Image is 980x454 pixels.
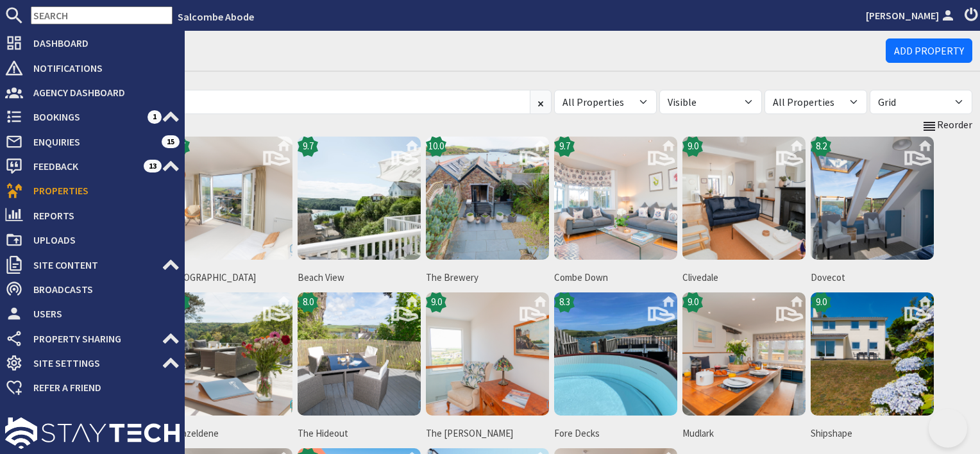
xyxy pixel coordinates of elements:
span: The Hideout [298,426,421,441]
span: Refer a Friend [23,377,180,398]
a: [PERSON_NAME] [866,8,957,23]
a: Property Sharing [5,328,180,349]
span: 8.3 [559,295,570,310]
span: 8.2 [816,139,827,154]
span: Clivedale [682,271,806,285]
span: Notifications [23,58,180,78]
span: Site Settings [23,353,162,373]
a: Notifications [5,58,180,78]
input: SEARCH [31,6,173,24]
span: Mudlark [682,426,806,441]
span: Dashboard [23,33,180,53]
span: Properties [23,180,180,201]
span: 9.0 [816,295,827,310]
a: Dashboard [5,33,180,53]
a: The Holt's icon9.0The [PERSON_NAME] [423,290,552,446]
span: Site Content [23,255,162,275]
span: Enquiries [23,131,162,152]
a: Combe Down's icon9.7Combe Down [552,134,680,290]
a: The Hideout 's icon8.0The Hideout [295,290,423,446]
a: Add Property [886,38,972,63]
span: 9.0 [688,295,698,310]
a: Site Settings [5,353,180,373]
span: Agency Dashboard [23,82,180,103]
span: Combe Down [554,271,677,285]
a: Reports [5,205,180,226]
a: Users [5,303,180,324]
img: staytech_l_w-4e588a39d9fa60e82540d7cfac8cfe4b7147e857d3e8dbdfbd41c59d52db0ec4.svg [5,417,180,449]
img: Dovecot's icon [811,137,934,260]
span: Uploads [23,230,180,250]
img: Combe Down's icon [554,137,677,260]
img: Mudlark's icon [682,292,806,416]
span: 9.7 [559,139,570,154]
span: 9.0 [431,295,442,310]
span: Shipshape [811,426,934,441]
a: Fore Decks's icon8.3Fore Decks [552,290,680,446]
a: Beacon House 's icon9.7[GEOGRAPHIC_DATA] [167,134,295,290]
img: 5 Hazeldene's icon [169,292,292,416]
span: Broadcasts [23,279,180,299]
img: The Hideout 's icon [298,292,421,416]
input: Search... [38,90,530,114]
a: Properties [5,180,180,201]
a: Beach View's icon9.7Beach View [295,134,423,290]
span: Reports [23,205,180,226]
img: Beach View's icon [298,137,421,260]
span: Dovecot [811,271,934,285]
span: Fore Decks [554,426,677,441]
span: Property Sharing [23,328,162,349]
a: Reorder [922,117,972,133]
a: Enquiries 15 [5,131,180,152]
span: 9.7 [303,139,314,154]
a: Refer a Friend [5,377,180,398]
span: Feedback [23,156,144,176]
a: Salcombe Abode [178,10,254,23]
a: Uploads [5,230,180,250]
a: Broadcasts [5,279,180,299]
span: The Brewery [426,271,549,285]
a: Feedback 13 [5,156,180,176]
a: Dovecot's icon8.2Dovecot [808,134,936,290]
img: The Brewery's icon [426,137,549,260]
img: Fore Decks's icon [554,292,677,416]
span: 5 Hazeldene [169,426,292,441]
a: 5 Hazeldene's icon9.15 Hazeldene [167,290,295,446]
span: Beach View [298,271,421,285]
span: 1 [148,110,162,123]
a: Clivedale 's icon9.0Clivedale [680,134,808,290]
span: 13 [144,160,162,172]
span: 8.0 [303,295,314,310]
iframe: Toggle Customer Support [929,409,967,448]
a: Mudlark's icon9.0Mudlark [680,290,808,446]
a: Site Content [5,255,180,275]
span: 9.0 [688,139,698,154]
span: 15 [162,135,180,148]
img: Beacon House 's icon [169,137,292,260]
span: 10.0 [428,139,444,154]
a: The Brewery's icon10.0The Brewery [423,134,552,290]
span: Bookings [23,106,148,127]
a: Agency Dashboard [5,82,180,103]
a: Shipshape's icon9.0Shipshape [808,290,936,446]
span: The [PERSON_NAME] [426,426,549,441]
img: Clivedale 's icon [682,137,806,260]
img: The Holt's icon [426,292,549,416]
span: [GEOGRAPHIC_DATA] [169,271,292,285]
a: Bookings 1 [5,106,180,127]
img: Shipshape's icon [811,292,934,416]
span: Users [23,303,180,324]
